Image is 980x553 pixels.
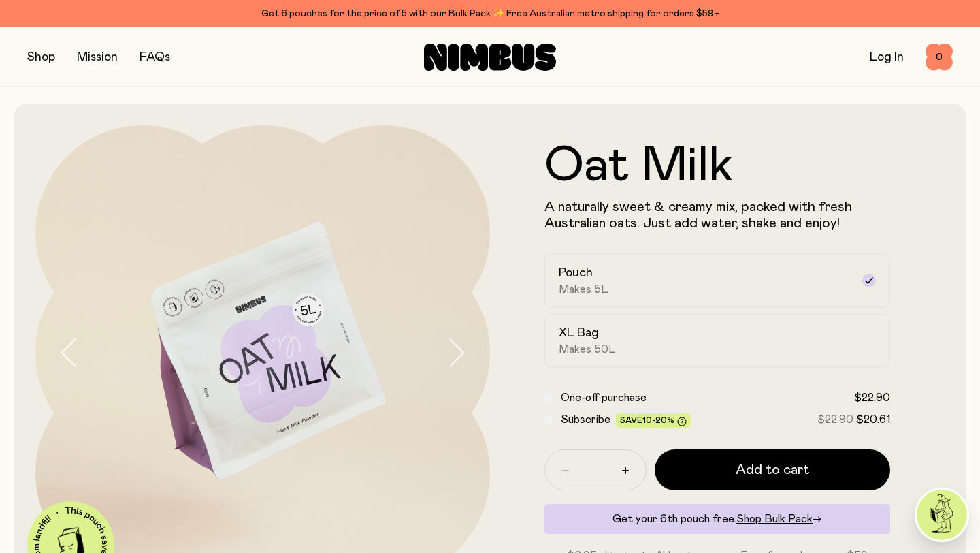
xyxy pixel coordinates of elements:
[926,44,953,71] button: 0
[559,265,593,281] h2: Pouch
[736,513,822,524] a: Shop Bulk Pack→
[27,5,953,22] div: Get 6 pouches for the price of 5 with our Bulk Pack ✨ Free Australian metro shipping for orders $59+
[917,490,967,540] img: agent
[559,343,616,356] span: Makes 50L
[655,449,890,490] button: Add to cart
[642,416,674,424] span: 10-20%
[544,199,890,232] p: A naturally sweet & creamy mix, packed with fresh Australian oats. Just add water, shake and enjoy!
[620,416,687,426] span: Save
[544,504,890,534] div: Get your 6th pouch free.
[736,513,813,524] span: Shop Bulk Pack
[140,51,170,63] a: FAQs
[561,392,647,403] span: One-off purchase
[854,392,890,403] span: $22.90
[77,51,118,63] a: Mission
[736,460,809,479] span: Add to cart
[856,414,890,425] span: $20.61
[561,414,610,425] span: Subscribe
[870,51,904,63] a: Log In
[817,414,853,425] span: $22.90
[559,283,608,296] span: Makes 5L
[544,142,890,191] h1: Oat Milk
[559,325,599,341] h2: XL Bag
